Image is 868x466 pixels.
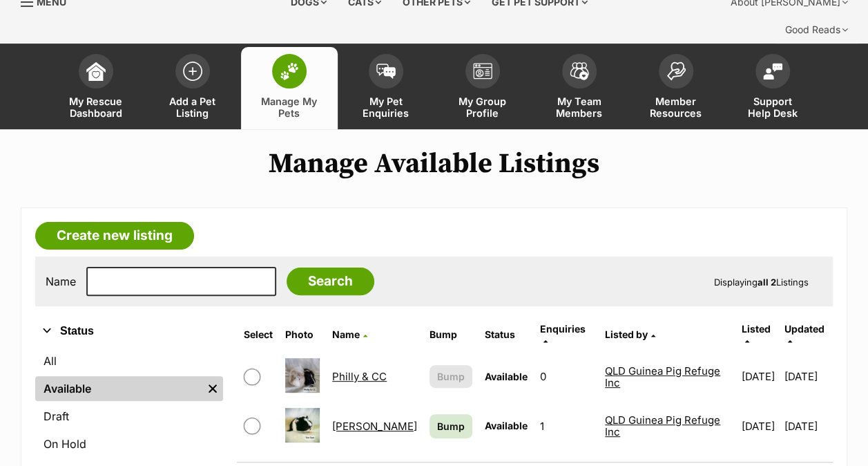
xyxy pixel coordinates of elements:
td: [DATE] [736,353,784,400]
a: My Team Members [531,47,628,129]
a: QLD Guinea Pig Refuge Inc [605,413,720,438]
span: Manage My Pets [258,95,320,119]
td: [DATE] [784,353,831,400]
a: Draft [35,404,223,429]
a: QLD Guinea Pig Refuge Inc [605,364,720,389]
a: Updated [784,323,824,346]
div: Good Reads [775,16,858,44]
span: Bump [437,369,465,384]
a: Bump [430,414,472,438]
td: 1 [534,402,598,450]
a: Support Help Desk [724,47,821,129]
a: Manage My Pets [241,47,338,129]
span: My Pet Enquiries [355,95,417,119]
span: My Team Members [548,95,610,119]
a: On Hold [35,431,223,456]
span: My Group Profile [452,95,514,119]
a: Philly & CC [332,370,387,383]
th: Photo [280,318,325,351]
a: My Pet Enquiries [338,47,434,129]
a: Create new listing [35,222,194,250]
span: Member Resources [645,95,707,119]
a: Member Resources [628,47,724,129]
img: team-members-icon-5396bd8760b3fe7c0b43da4ab00e1e3bb1a5d9ba89233759b79545d2d3fc5d0d.svg [570,62,589,80]
input: Search [287,268,374,295]
span: Available [485,420,528,431]
button: Bump [430,365,472,388]
img: pet-enquiries-icon-7e3ad2cf08bfb03b45e93fb7055b45f3efa6380592205ae92323e6603595dc1f.svg [376,64,396,79]
span: Listed by [605,328,648,340]
a: All [35,348,223,373]
span: Name [332,328,360,340]
a: Listed [742,323,771,346]
td: [DATE] [736,402,784,450]
span: Updated [784,323,824,335]
span: Support Help Desk [742,95,804,119]
span: Available [485,371,528,382]
span: My Rescue Dashboard [65,95,127,119]
button: Status [35,322,223,340]
a: Available [35,376,202,401]
label: Name [46,275,76,288]
td: 0 [534,353,598,400]
span: Displaying Listings [714,277,809,288]
span: Bump [437,419,465,434]
img: dashboard-icon-eb2f2d2d3e046f16d808141f083e7271f6b2e854fb5c12c21221c1fb7104beca.svg [86,62,106,81]
th: Status [479,318,533,351]
a: My Group Profile [434,47,531,129]
img: help-desk-icon-fdf02630f3aa405de69fd3d07c3f3aa587a6932b1a1747fa1d2bba05be0121f9.svg [763,63,782,80]
a: Add a Pet Listing [144,47,241,129]
th: Bump [424,318,478,351]
a: My Rescue Dashboard [48,47,144,129]
img: manage-my-pets-icon-02211641906a0b7f246fdf0571729dbe1e7629f14944591b6c1af311fb30b64b.svg [280,62,299,80]
a: [PERSON_NAME] [332,420,417,433]
strong: all 2 [758,277,776,288]
span: Add a Pet Listing [162,95,224,119]
img: group-profile-icon-3fa3cf56718a62981997c0bc7e787c4b2cf8bcc04b72c1350f741eb67cf2f40e.svg [473,63,492,80]
a: Listed by [605,328,655,340]
td: [DATE] [784,402,831,450]
img: member-resources-icon-8e73f808a243e03378d46382f2149f9095a855e16c252ad45f914b54edf8863c.svg [666,62,686,80]
a: Enquiries [540,323,586,346]
th: Select [238,318,278,351]
a: Name [332,328,367,340]
a: Remove filter [202,376,223,401]
img: add-pet-listing-icon-0afa8454b4691262ce3f59096e99ab1cd57d4a30225e0717b998d2c9b9846f56.svg [183,62,202,81]
span: translation missing: en.admin.listings.index.attributes.enquiries [540,323,586,335]
span: Listed [742,323,771,335]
